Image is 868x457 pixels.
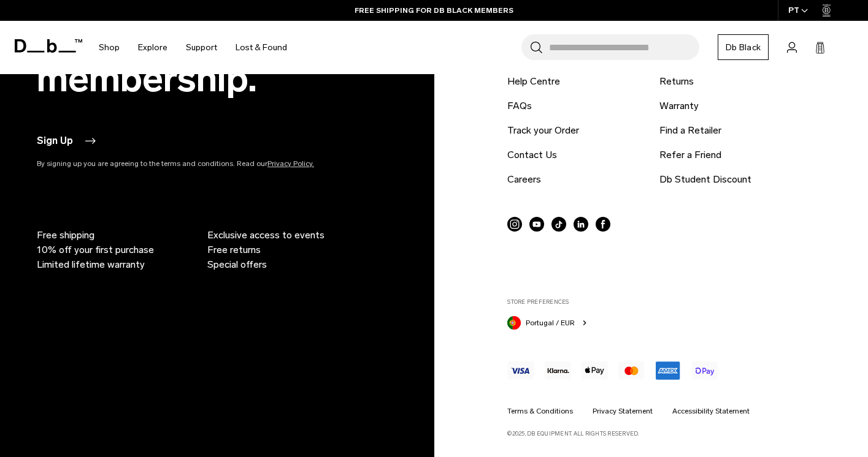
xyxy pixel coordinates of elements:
[507,74,560,89] a: Help Centre
[355,5,513,16] a: FREE SHIPPING FOR DB BLACK MEMBERS
[507,316,521,330] img: Portugal
[659,74,694,89] a: Returns
[37,243,154,257] span: 10% off your first purchase
[507,99,532,113] a: FAQs
[236,26,287,69] a: Lost & Found
[37,158,368,169] p: By signing up you are agreeing to the terms and conditions. Read our
[659,172,751,187] a: Db Student Discount
[507,425,839,438] p: ©2025, Db Equipment. All rights reserved.
[37,257,145,272] span: Limited lifetime warranty
[659,123,721,138] a: Find a Retailer
[37,228,94,243] span: Free shipping
[672,406,750,417] a: Accessibility Statement
[138,26,167,69] a: Explore
[207,228,325,243] span: Exclusive access to events
[593,406,653,417] a: Privacy Statement
[507,172,541,187] a: Careers
[90,21,296,74] nav: Main Navigation
[659,99,699,113] a: Warranty
[507,148,557,162] a: Contact Us
[37,134,98,148] button: Sign Up
[186,26,217,69] a: Support
[507,314,590,330] button: Portugal Portugal / EUR
[507,298,839,306] label: Store Preferences
[99,26,120,69] a: Shop
[207,257,267,272] span: Special offers
[507,123,579,138] a: Track your Order
[526,317,575,328] span: Portugal / EUR
[267,159,314,168] a: Privacy Policy.
[507,406,573,417] a: Terms & Conditions
[207,243,261,257] span: Free returns
[659,148,721,162] a: Refer a Friend
[718,34,769,60] a: Db Black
